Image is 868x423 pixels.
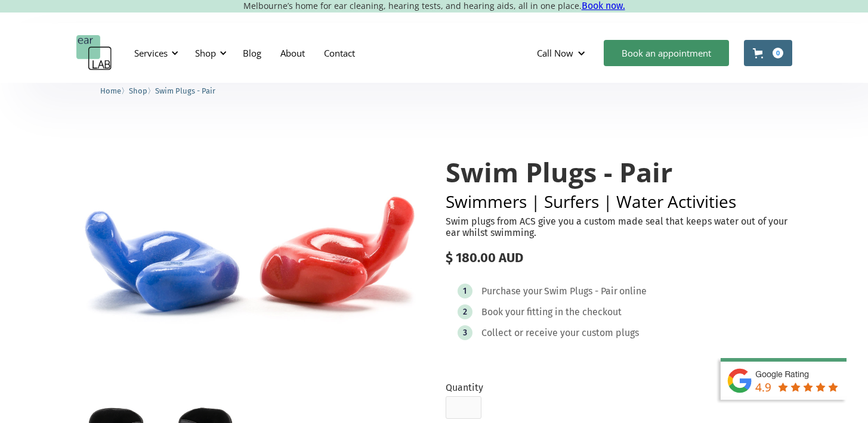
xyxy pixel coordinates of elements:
div: Shop [188,35,230,71]
a: open lightbox [76,133,423,363]
span: Shop [129,86,147,95]
a: Open cart [744,40,792,66]
div: Call Now [527,35,598,71]
label: Quantity [446,382,483,393]
div: Services [134,47,168,59]
a: Contact [314,36,365,70]
div: 3 [463,328,467,337]
div: 0 [773,48,783,58]
a: Swim Plugs - Pair [155,85,215,96]
div: Swim Plugs - Pair [544,285,617,297]
p: Swim plugs from ACS give you a custom made seal that keeps water out of your ear whilst swimming. [446,216,792,238]
div: 2 [463,307,467,316]
span: Swim Plugs - Pair [155,86,215,95]
li: 〉 [100,85,129,97]
a: About [271,36,314,70]
div: 1 [463,287,467,296]
div: Services [127,35,182,71]
img: Swim Plugs - Pair [76,133,423,363]
li: 〉 [129,85,155,97]
div: Book your fitting in the checkout [481,306,622,318]
div: $ 180.00 AUD [446,250,792,266]
div: online [619,285,647,297]
div: Collect or receive your custom plugs [481,327,639,339]
a: Shop [129,85,147,96]
span: Home [100,86,121,95]
a: Blog [233,36,271,70]
div: Purchase your [481,285,542,297]
a: Home [100,85,121,96]
a: home [76,35,112,71]
h1: Swim Plugs - Pair [446,157,792,187]
div: Call Now [537,47,573,59]
div: Shop [195,47,216,59]
h2: Swimmers | Surfers | Water Activities [446,193,792,210]
a: Book an appointment [604,40,729,66]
